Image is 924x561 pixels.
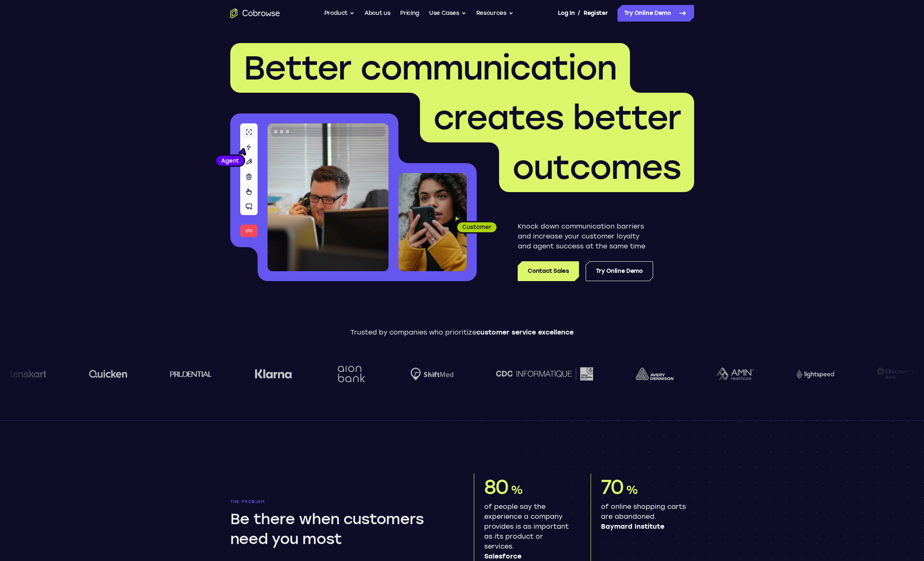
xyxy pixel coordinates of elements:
[476,328,574,336] span: customer service excellence
[511,483,523,497] span: %
[494,367,591,380] img: CDC Informatique
[633,368,671,380] img: avery-dennison
[332,357,365,391] img: Aion Bank
[400,5,419,22] a: Pricing
[268,123,388,271] img: A customer support agent talking on the phone
[601,475,624,499] span: 70
[601,502,688,532] p: of online shopping carts are abandoned.
[244,48,617,88] span: Better communication
[584,5,608,22] a: Register
[429,5,466,22] button: Use Cases
[230,8,280,18] a: Go to the home page
[87,367,125,380] img: quicken
[558,5,574,22] a: Log In
[518,222,653,251] p: Knock down communication barriers and increase your customer loyalty and agent success at the sam...
[252,369,289,379] img: Klarna
[324,5,355,22] button: Product
[398,173,467,271] img: A customer holding their phone
[433,98,681,137] span: creates better
[230,509,447,549] h2: Be there when customers need you most
[626,483,638,497] span: %
[586,261,653,281] a: Try Online Demo
[408,368,451,380] img: Shiftmed
[230,499,451,504] p: The problem
[476,5,514,22] button: Resources
[168,371,210,377] img: prudential
[512,147,681,187] span: outcomes
[794,369,831,378] img: Lightspeed
[484,475,509,499] span: 80
[601,522,688,532] span: Baymard Institute
[618,5,694,22] a: Try Online Demo
[714,368,751,380] img: AMN Healthcare
[518,261,579,281] a: Contact Sales
[578,8,580,18] span: /
[364,5,390,22] a: About us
